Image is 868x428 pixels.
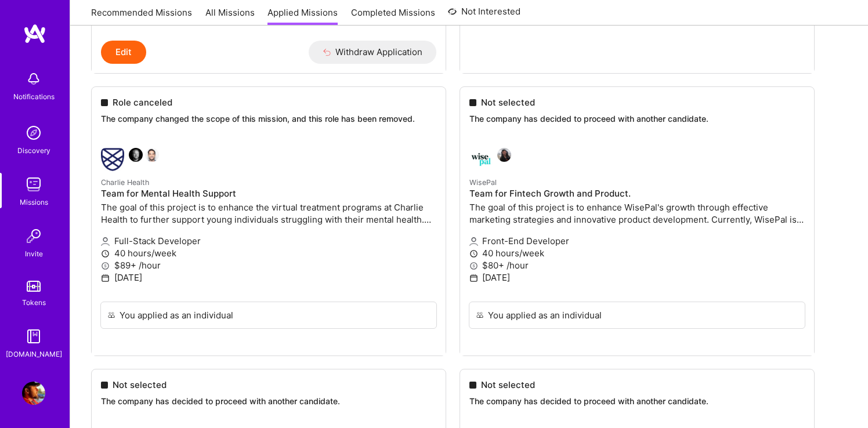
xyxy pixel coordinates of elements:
[448,5,520,26] a: Not Interested
[22,67,45,90] img: bell
[23,23,46,44] img: logo
[267,6,338,26] a: Applied Missions
[22,224,45,248] img: Invite
[13,90,55,103] div: Notifications
[101,41,146,64] button: Edit
[6,348,62,360] div: [DOMAIN_NAME]
[22,382,45,405] img: User Avatar
[25,248,43,260] div: Invite
[22,296,46,309] div: Tokens
[22,173,45,196] img: teamwork
[17,144,50,157] div: Discovery
[19,382,48,405] a: User Avatar
[351,6,435,26] a: Completed Missions
[27,281,41,292] img: tokens
[20,196,48,208] div: Missions
[91,6,192,26] a: Recommended Missions
[22,121,45,144] img: discovery
[309,41,437,64] button: Withdraw Application
[205,6,255,26] a: All Missions
[22,325,45,348] img: guide book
